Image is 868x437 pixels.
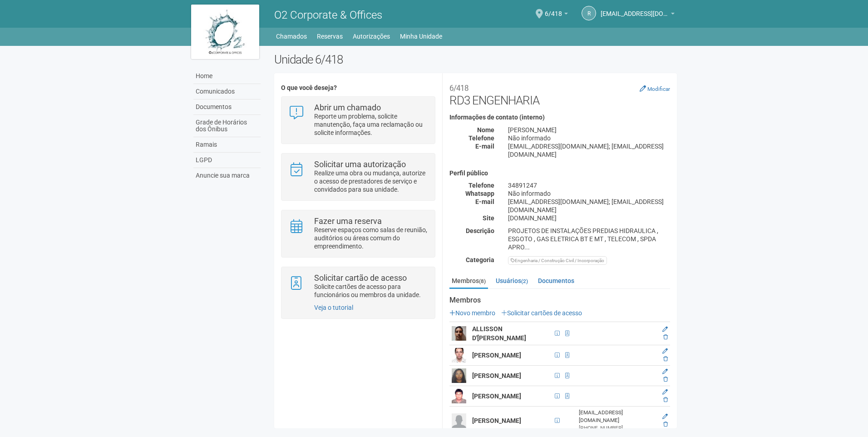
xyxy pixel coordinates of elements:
a: 6/418 [545,11,568,19]
strong: E-mail [475,143,494,150]
strong: Fazer uma reserva [314,216,382,226]
a: Excluir membro [663,334,668,340]
strong: E-mail [475,198,494,205]
a: Excluir membro [663,397,668,403]
h2: Unidade 6/418 [274,53,677,66]
a: Anuncie sua marca [193,168,261,183]
strong: ALLISSON D'[PERSON_NAME] [472,325,526,342]
a: Solicitar cartão de acesso Solicite cartões de acesso para funcionários ou membros da unidade. [288,274,428,299]
strong: Solicitar cartão de acesso [314,273,407,283]
a: Autorizações [353,30,390,43]
h2: RD3 ENGENHARIA [449,80,670,107]
a: Editar membro [662,326,668,333]
a: Reservas [317,30,343,43]
a: Membros(8) [449,274,488,289]
a: Home [193,69,261,84]
div: [PERSON_NAME] [501,126,677,134]
strong: Whatsapp [465,190,494,197]
a: Editar membro [662,368,668,375]
a: Usuários(2) [493,274,530,288]
a: r [582,6,596,20]
img: user.png [452,348,466,363]
div: [DOMAIN_NAME] [501,214,677,222]
img: logo.jpg [191,5,259,59]
p: Solicite cartões de acesso para funcionários ou membros da unidade. [314,283,428,299]
strong: Abrir um chamado [314,103,381,112]
strong: Descrição [466,227,494,234]
strong: Membros [449,296,670,304]
small: (2) [521,278,528,284]
a: Novo membro [449,309,495,317]
h4: O que você deseja? [281,84,435,91]
strong: Solicitar uma autorização [314,159,406,169]
a: Solicitar uma autorização Realize uma obra ou mudança, autorize o acesso de prestadores de serviç... [288,160,428,194]
small: 6/418 [449,84,469,93]
a: Comunicados [193,84,261,99]
strong: [PERSON_NAME] [472,352,521,359]
strong: Nome [477,126,494,134]
strong: Categoria [466,256,494,263]
a: LGPD [193,153,261,168]
a: Excluir membro [663,376,668,382]
strong: Telefone [469,182,494,189]
strong: Site [483,214,494,222]
a: Documentos [193,99,261,115]
span: rd3@rd3engenharia.com.br [601,1,669,17]
div: [EMAIL_ADDRESS][DOMAIN_NAME] [579,409,653,424]
a: Editar membro [662,348,668,354]
div: [EMAIL_ADDRESS][DOMAIN_NAME]; [EMAIL_ADDRESS][DOMAIN_NAME] [501,198,677,214]
p: Reserve espaços como salas de reunião, auditórios ou áreas comum do empreendimento. [314,226,428,250]
small: Modificar [647,86,670,92]
img: user.png [452,368,466,383]
strong: [PERSON_NAME] [472,417,521,424]
p: Realize uma obra ou mudança, autorize o acesso de prestadores de serviço e convidados para sua un... [314,169,428,194]
div: PROJETOS DE INSTALAÇÕES PREDIAS HIDRAULICA , ESGOTO , GAS ELETRICA BT E MT , TELECOM , SPDA APRO... [501,227,677,251]
small: (8) [479,278,486,284]
a: Excluir membro [663,356,668,362]
a: Documentos [536,274,577,288]
a: [EMAIL_ADDRESS][DOMAIN_NAME] [601,11,675,19]
a: Ramais [193,137,261,153]
a: Editar membro [662,413,668,420]
div: Engenharia / Construção Civil / Incorporação [508,256,607,265]
a: Veja o tutorial [314,304,353,311]
img: user.png [452,389,466,403]
a: Solicitar cartões de acesso [501,309,582,317]
strong: Telefone [469,134,494,142]
a: Grade de Horários dos Ônibus [193,115,261,137]
strong: [PERSON_NAME] [472,392,521,400]
div: 34891247 [501,181,677,189]
a: Abrir um chamado Reporte um problema, solicite manutenção, faça uma reclamação ou solicite inform... [288,104,428,137]
a: Fazer uma reserva Reserve espaços como salas de reunião, auditórios ou áreas comum do empreendime... [288,217,428,250]
div: [EMAIL_ADDRESS][DOMAIN_NAME]; [EMAIL_ADDRESS][DOMAIN_NAME] [501,142,677,159]
span: O2 Corporate & Offices [274,9,382,21]
strong: [PERSON_NAME] [472,372,521,379]
a: Chamados [276,30,307,43]
div: Não informado [501,134,677,142]
h4: Informações de contato (interno) [449,114,670,121]
div: Não informado [501,189,677,198]
p: Reporte um problema, solicite manutenção, faça uma reclamação ou solicite informações. [314,112,428,137]
h4: Perfil público [449,170,670,177]
a: Editar membro [662,389,668,395]
a: Excluir membro [663,421,668,427]
span: 6/418 [545,1,562,17]
img: user.png [452,413,466,428]
a: Minha Unidade [400,30,442,43]
img: user.png [452,326,466,341]
div: [PHONE_NUMBER] [579,424,653,432]
a: Modificar [640,85,670,92]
